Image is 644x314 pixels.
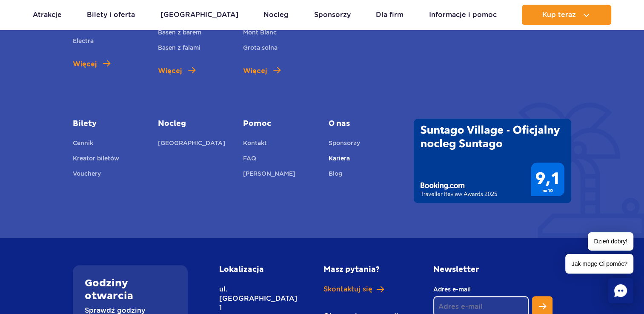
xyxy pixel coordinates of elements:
a: Mont Blanc [243,28,277,40]
a: Nocleg [158,119,230,129]
a: Grota solna [243,43,278,55]
a: Bilety i oferta [87,5,135,25]
span: Więcej [243,66,267,76]
a: FAQ [243,154,256,166]
a: Sponsorzy [329,138,360,150]
span: Skontaktuj się [323,285,372,294]
a: Kontakt [243,138,267,150]
a: Sponsorzy [314,5,351,25]
a: Dla firm [376,5,404,25]
a: Kariera [329,154,350,166]
a: Więcej [158,66,195,76]
a: Informacje i pomoc [429,5,497,25]
a: Pomoc [243,119,315,129]
a: Więcej [73,59,110,69]
a: [PERSON_NAME] [243,169,295,181]
label: Adres e-mail [433,285,529,294]
a: [GEOGRAPHIC_DATA] [158,138,225,150]
a: Atrakcje [33,5,62,25]
a: Kreator biletów [73,154,119,166]
a: Skontaktuj się [323,285,406,294]
span: Więcej [73,59,97,69]
span: Dzień dobry! [588,232,633,251]
h2: Masz pytania? [323,265,406,274]
a: Cennik [73,138,93,150]
span: Jak mogę Ci pomóc? [565,254,633,274]
a: Nocleg [263,5,289,25]
span: Kup teraz [542,11,576,19]
div: Chat [608,278,633,303]
span: O nas [329,119,401,129]
a: [GEOGRAPHIC_DATA] [160,5,238,25]
h2: Newsletter [433,265,552,274]
h2: Godziny otwarcia [85,277,176,303]
button: Kup teraz [522,5,611,25]
a: Electra [73,36,94,48]
h2: Lokalizacja [219,265,285,274]
span: Więcej [158,66,182,76]
a: Basen z falami [158,43,200,55]
span: Mont Blanc [243,29,277,36]
a: Bilety [73,119,145,129]
a: Basen z barem [158,28,201,40]
a: Vouchery [73,169,101,181]
img: Traveller Review Awards 2025' od Booking.com dla Suntago Village - wynik 9.1/10 [414,119,571,203]
a: Więcej [243,66,280,76]
a: Blog [329,169,342,181]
